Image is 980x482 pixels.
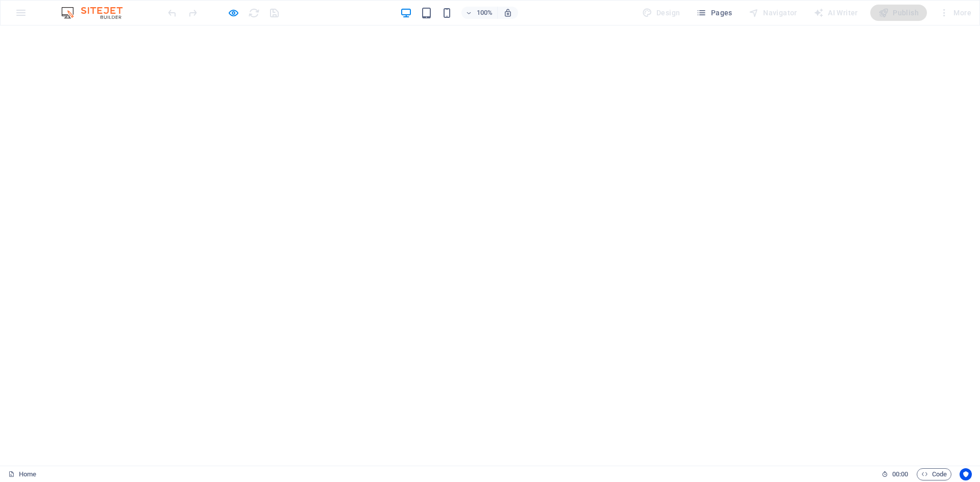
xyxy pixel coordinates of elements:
button: Usercentrics [960,468,972,480]
span: Pages [696,8,732,18]
button: Code [917,468,951,480]
button: Pages [692,5,736,21]
img: Editor Logo [59,7,135,19]
div: Design (Ctrl+Alt+Y) [638,5,684,21]
i: On resize automatically adjust zoom level to fit chosen device. [503,8,512,17]
button: 100% [461,7,498,19]
span: 00 00 [892,468,908,480]
span: : [899,470,901,478]
h6: 100% [477,7,493,19]
a: Click to cancel selection. Double-click to open Pages [8,468,36,480]
h6: Session time [881,468,909,480]
span: Code [921,468,947,480]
